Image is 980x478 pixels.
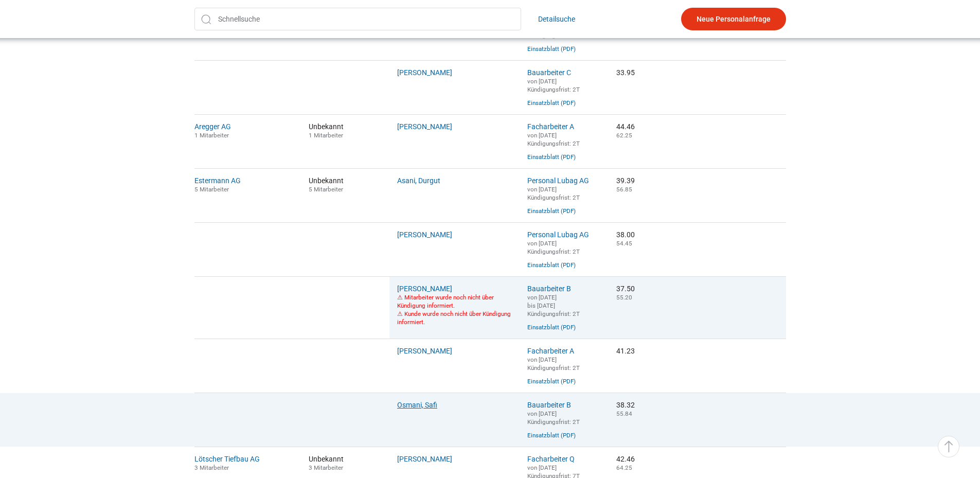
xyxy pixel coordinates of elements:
[527,347,574,355] a: Facharbeiter A
[194,186,229,193] small: 5 Mitarbeiter
[527,432,576,439] a: Einsatzblatt (PDF)
[194,464,229,471] small: 3 Mitarbeiter
[309,464,343,471] small: 3 Mitarbeiter
[616,285,635,293] nobr: 37.50
[616,464,632,471] small: 64.25
[309,186,343,193] small: 5 Mitarbeiter
[527,231,589,239] a: Personal Lubag AG
[616,132,632,139] small: 62.25
[527,285,571,293] a: Bauarbeiter B
[616,231,635,239] nobr: 38.00
[309,132,343,139] small: 1 Mitarbeiter
[397,401,437,409] a: Osmani, Safi
[194,176,241,185] a: Estermann AG
[527,261,576,269] a: Einsatzblatt (PDF)
[527,176,589,185] a: Personal Lubag AG
[527,153,576,161] a: Einsatzblatt (PDF)
[397,294,494,309] font: ⚠ Mitarbeiter wurde noch nicht über Kündigung informiert.
[397,231,452,239] a: [PERSON_NAME]
[309,176,382,193] span: Unbekannt
[527,410,580,426] small: von [DATE] Kündigungsfrist: 2T
[397,347,452,355] a: [PERSON_NAME]
[527,78,580,93] small: von [DATE] Kündigungsfrist: 2T
[309,455,382,471] span: Unbekannt
[527,240,580,255] small: von [DATE] Kündigungsfrist: 2T
[527,186,580,201] small: von [DATE] Kündigungsfrist: 2T
[397,68,452,77] a: [PERSON_NAME]
[527,207,576,215] a: Einsatzblatt (PDF)
[938,436,959,457] a: ▵ Nach oben
[194,122,231,131] a: Aregger AG
[194,132,229,139] small: 1 Mitarbeiter
[527,378,576,385] a: Einsatzblatt (PDF)
[616,68,635,77] nobr: 33.95
[527,356,580,371] small: von [DATE] Kündigungsfrist: 2T
[527,455,575,463] a: Facharbeiter Q
[194,8,521,30] input: Schnellsuche
[616,401,635,409] nobr: 38.32
[527,122,574,131] a: Facharbeiter A
[194,455,260,463] a: Lötscher Tiefbau AG
[309,122,382,139] span: Unbekannt
[616,176,635,185] nobr: 39.39
[527,45,576,52] a: Einsatzblatt (PDF)
[681,8,786,30] a: Neue Personalanfrage
[527,401,571,409] a: Bauarbeiter B
[616,410,632,417] small: 55.84
[527,99,576,107] a: Einsatzblatt (PDF)
[616,294,632,301] small: 55.20
[616,186,632,193] small: 56.85
[397,122,452,131] a: [PERSON_NAME]
[538,8,575,30] a: Detailsuche
[527,68,571,77] a: Bauarbeiter C
[527,324,576,331] a: Einsatzblatt (PDF)
[527,132,580,147] small: von [DATE] Kündigungsfrist: 2T
[616,455,635,463] nobr: 42.46
[527,294,580,317] small: von [DATE] bis [DATE] Kündigungsfrist: 2T
[397,176,440,185] a: Asani, Durgut
[397,285,452,293] a: [PERSON_NAME]
[616,240,632,247] small: 54.45
[616,347,635,355] nobr: 41.23
[397,310,511,326] font: ⚠ Kunde wurde noch nicht über Kündigung informiert.
[616,122,635,131] nobr: 44.46
[397,455,452,463] a: [PERSON_NAME]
